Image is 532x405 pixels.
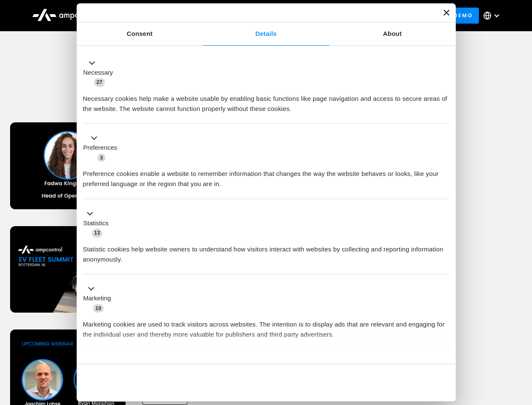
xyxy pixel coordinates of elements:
h1: Upcoming Webinars [10,85,522,105]
span: 10 [93,304,104,313]
div: Marketing cookies are used to track visitors across websites. The intention is to display ads tha... [83,313,449,340]
label: Statistics [83,219,109,228]
button: Marketing (10) [83,284,116,313]
div: Necessary cookies help make a website usable by enabling basic functions like page navigation and... [83,87,449,114]
a: Consent [77,22,203,46]
label: Necessary [83,68,113,78]
span: 13 [92,229,103,237]
button: Close banner [444,10,449,16]
button: Unclassified (2) [83,359,152,370]
a: About [329,22,456,46]
label: Preferences [83,143,118,153]
div: Statistic cookies help website owners to understand how visitors interact with websites by collec... [83,238,449,265]
label: Marketing [83,294,111,303]
span: 2 [139,360,147,369]
button: Necessary (27) [83,58,118,87]
span: 27 [94,78,105,86]
button: Okay [328,370,449,395]
a: Details [203,22,329,46]
button: Preferences (3) [83,133,123,163]
div: Preference cookies enable a website to remember information that changes the way the website beha... [83,162,449,189]
span: 3 [97,154,105,162]
button: Statistics (13) [83,208,114,238]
